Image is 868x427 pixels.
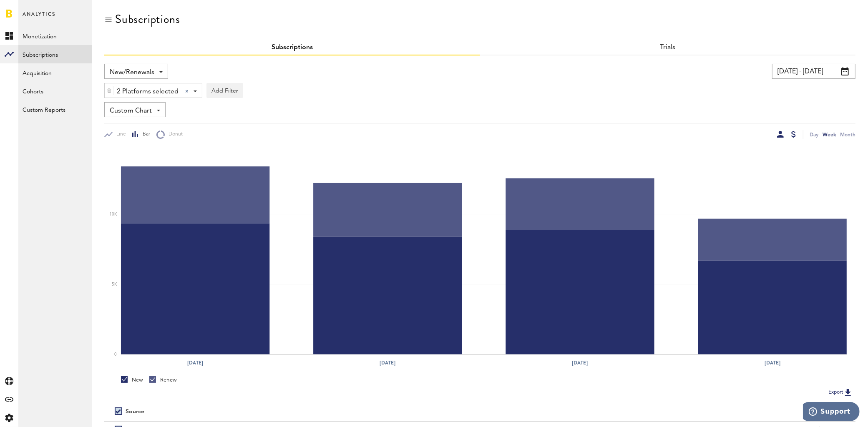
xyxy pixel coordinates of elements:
[126,408,144,415] div: Source
[185,90,189,93] div: Clear
[165,131,183,138] span: Donut
[810,130,818,139] div: Day
[572,359,588,367] text: [DATE]
[112,282,117,286] text: 5K
[826,387,855,398] button: Export
[823,130,836,139] div: Week
[840,130,855,139] div: Month
[380,359,395,367] text: [DATE]
[272,44,313,51] a: Subscriptions
[23,9,55,27] span: Analytics
[18,63,92,82] a: Acquisition
[114,352,117,357] text: 0
[18,27,92,45] a: Monetization
[660,44,675,51] a: Trials
[115,13,180,26] div: Subscriptions
[110,104,152,118] span: Custom Chart
[113,131,126,138] span: Line
[843,387,853,397] img: Export
[149,376,177,384] div: Renew
[105,83,114,98] div: Delete
[18,82,92,100] a: Cohorts
[18,45,92,63] a: Subscriptions
[765,359,780,367] text: [DATE]
[107,88,112,93] img: trash_awesome_blue.svg
[491,408,845,415] div: Period total
[109,212,117,216] text: 10K
[110,65,154,80] span: New/Renewals
[803,402,860,423] iframe: Opens a widget where you can find more information
[139,131,150,138] span: Bar
[206,83,243,98] button: Add Filter
[121,376,143,384] div: New
[18,100,92,118] a: Custom Reports
[117,85,179,99] span: 2 Platforms selected
[187,359,203,367] text: [DATE]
